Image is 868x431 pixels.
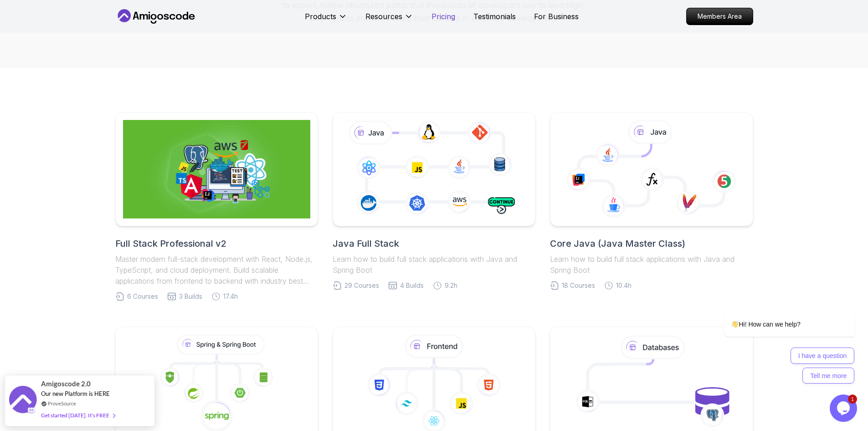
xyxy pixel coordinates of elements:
[127,292,158,301] span: 6 Courses
[179,292,202,301] span: 3 Builds
[550,237,753,250] h2: Core Java (Java Master Class)
[41,379,91,389] span: Amigoscode 2.0
[400,281,424,290] span: 4 Builds
[115,254,318,286] p: Master modern full-stack development with React, Node.js, TypeScript, and cloud deployment. Build...
[431,11,455,22] a: Pricing
[365,11,413,29] button: Resources
[686,8,753,25] a: Members Area
[223,292,238,301] span: 17.4h
[616,281,632,290] span: 10.4h
[550,254,753,275] p: Learn how to build full stack applications with Java and Spring Boot
[534,11,579,22] a: For Business
[48,400,76,407] a: ProveSource
[473,11,516,22] a: Testimonials
[695,229,859,390] iframe: chat widget
[305,11,336,22] p: Products
[41,390,110,397] span: Our new Platform is HERE
[9,386,36,415] img: provesource social proof notification image
[115,112,318,301] a: Full Stack Professional v2Full Stack Professional v2Master modern full-stack development with Rea...
[305,11,347,29] button: Products
[344,281,379,290] span: 29 Courses
[550,112,753,290] a: Core Java (Java Master Class)Learn how to build full stack applications with Java and Spring Boot...
[123,120,310,218] img: Full Stack Professional v2
[333,254,535,275] p: Learn how to build full stack applications with Java and Spring Boot
[333,237,535,250] h2: Java Full Stack
[365,11,402,22] p: Resources
[115,237,318,250] h2: Full Stack Professional v2
[445,281,457,290] span: 9.2h
[687,8,753,25] p: Members Area
[562,281,595,290] span: 18 Courses
[333,112,535,290] a: Java Full StackLearn how to build full stack applications with Java and Spring Boot29 Courses4 Bu...
[830,395,859,422] iframe: chat widget
[41,410,115,421] div: Get started [DATE]. It's FREE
